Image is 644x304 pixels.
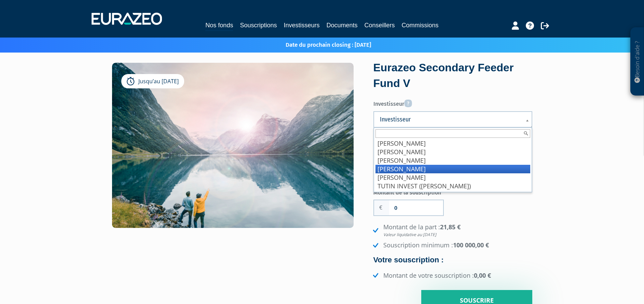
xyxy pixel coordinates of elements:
[375,139,530,148] li: [PERSON_NAME]
[373,60,532,91] div: Eurazeo Secondary Feeder Fund V
[375,173,530,182] li: [PERSON_NAME]
[383,223,532,237] strong: 21,85 €
[375,156,530,165] li: [PERSON_NAME]
[633,31,641,92] p: Besoin d'aide ?
[453,241,489,249] strong: 100 000,00 €
[375,148,530,156] li: [PERSON_NAME]
[121,74,184,88] div: Jusqu’au [DATE]
[240,20,277,30] a: Souscriptions
[365,20,395,30] a: Conseillers
[373,256,532,264] h4: Votre souscription :
[371,271,532,280] li: Montant de votre souscription :
[373,97,532,108] label: Investisseur
[380,115,517,124] span: Investisseur
[389,200,443,215] input: Montant de la souscription souhaité
[402,20,439,30] a: Commissions
[112,63,354,256] img: Eurazeo Secondary Feeder Fund V
[266,41,371,49] p: Date du prochain closing : [DATE]
[92,13,162,25] img: 1732889491-logotype_eurazeo_blanc_rvb.png
[371,241,532,250] li: Souscription minimum :
[327,20,358,30] a: Documents
[375,165,530,173] li: [PERSON_NAME]
[474,271,491,279] strong: 0,00 €
[375,182,530,190] li: TUTIN INVEST ([PERSON_NAME])
[284,20,319,30] a: Investisseurs
[383,232,532,237] em: Valeur liquidative au [DATE]
[205,20,233,31] a: Nos fonds
[371,223,532,237] li: Montant de la part :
